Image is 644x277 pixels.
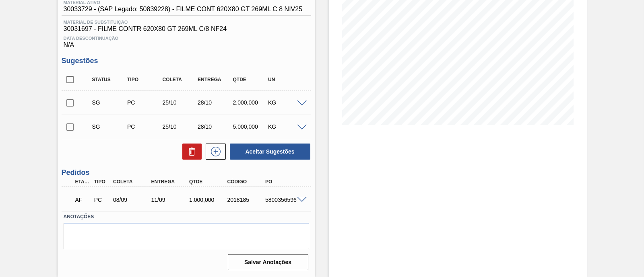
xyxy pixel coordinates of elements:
[178,144,202,160] div: Excluir Sugestões
[90,99,129,106] div: Sugestão Criada
[187,197,229,203] div: 1.000,000
[196,99,234,106] div: 28/10/2025
[149,197,191,203] div: 11/09/2025
[263,179,305,185] div: PO
[62,168,311,177] h3: Pedidos
[92,197,111,203] div: Pedido de Compra
[225,197,267,203] div: 2018185
[125,99,164,106] div: Pedido de Compra
[196,123,234,130] div: 28/10/2025
[161,77,199,82] div: Coleta
[90,77,129,82] div: Status
[64,211,309,223] label: Anotações
[64,36,309,41] span: Data Descontinuação
[161,123,199,130] div: 25/10/2025
[64,25,309,33] span: 30031697 - FILME CONTR 620X80 GT 269ML C/8 NF24
[62,57,311,65] h3: Sugestões
[161,99,199,106] div: 25/10/2025
[230,144,310,160] button: Aceitar Sugestões
[226,143,311,160] div: Aceitar Sugestões
[64,6,303,13] span: 30033729 - (SAP Legado: 50839228) - FILME CONT 620X80 GT 269ML C 8 NIV25
[202,144,226,160] div: Nova sugestão
[266,123,305,130] div: KG
[225,179,267,185] div: Código
[125,77,164,82] div: Tipo
[149,179,191,185] div: Entrega
[111,197,153,203] div: 08/09/2025
[231,123,270,130] div: 5.000,000
[125,123,164,130] div: Pedido de Compra
[231,99,270,106] div: 2.000,000
[263,197,305,203] div: 5800356596
[62,33,311,49] div: N/A
[90,123,129,130] div: Sugestão Criada
[111,179,153,185] div: Coleta
[196,77,234,82] div: Entrega
[73,191,93,209] div: Aguardando Faturamento
[92,179,111,185] div: Tipo
[187,179,229,185] div: Qtde
[231,77,270,82] div: Qtde
[266,99,305,106] div: KG
[75,197,91,203] p: AF
[266,77,305,82] div: UN
[228,254,308,270] button: Salvar Anotações
[64,20,309,25] span: Material de Substituição
[73,179,93,185] div: Etapa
